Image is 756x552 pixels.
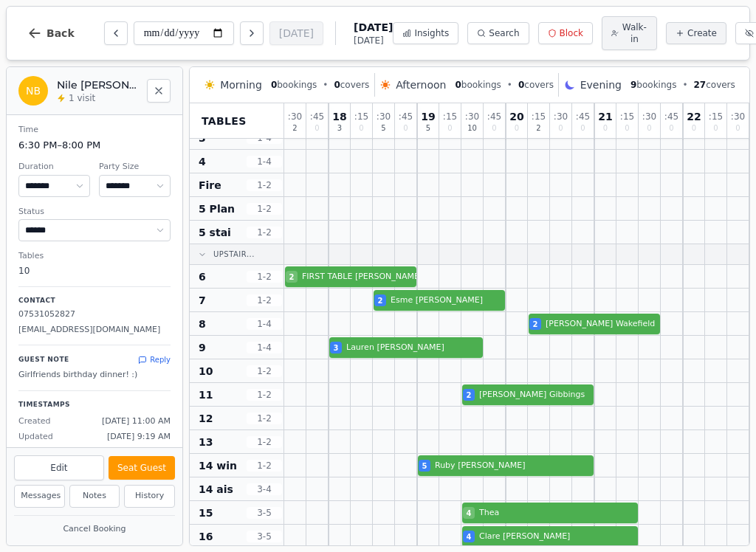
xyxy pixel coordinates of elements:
[669,125,673,132] span: 0
[247,531,282,542] span: 3 - 5
[213,249,255,260] span: Upstair...
[602,16,657,50] button: Walk-in
[492,125,496,132] span: 0
[138,354,171,365] button: Reply
[381,125,385,132] span: 5
[693,79,735,91] span: covers
[14,455,104,480] button: Edit
[18,138,171,153] dd: 6:30 PM – 8:00 PM
[18,264,171,277] dd: 10
[220,77,262,92] span: Morning
[202,114,247,128] span: Tables
[687,27,717,39] span: Create
[647,125,651,132] span: 0
[199,529,213,544] span: 16
[558,125,563,132] span: 0
[332,111,346,122] span: 18
[518,79,554,91] span: covers
[489,27,519,39] span: Search
[18,76,48,106] div: NB
[104,21,128,45] button: Previous day
[538,22,593,44] button: Block
[455,80,461,90] span: 0
[630,79,676,91] span: bookings
[18,400,171,410] p: Timestamps
[580,77,622,92] span: Evening
[487,112,501,121] span: : 45
[334,342,339,353] span: 3
[199,411,213,426] span: 12
[664,112,678,121] span: : 45
[603,125,608,132] span: 0
[467,390,472,401] span: 2
[199,387,213,402] span: 11
[247,271,282,283] span: 1 - 2
[199,178,221,193] span: Fire
[302,271,492,283] span: FIRST TABLE [PERSON_NAME] [PERSON_NAME]
[57,77,138,92] h2: Nile [PERSON_NAME]
[199,340,206,355] span: 9
[467,125,477,132] span: 10
[247,460,282,472] span: 1 - 2
[414,27,449,39] span: Insights
[18,250,171,263] dt: Tables
[693,80,706,90] span: 27
[107,431,171,444] span: [DATE] 9:19 AM
[247,365,282,377] span: 1 - 2
[247,203,282,215] span: 1 - 2
[199,225,231,240] span: 5 stai
[315,125,319,132] span: 0
[289,272,295,283] span: 2
[580,125,585,132] span: 0
[18,368,171,382] p: Girlfriends birthday dinner! :)
[709,112,723,121] span: : 15
[271,80,277,90] span: 0
[334,79,369,91] span: covers
[18,296,171,306] p: Contact
[18,308,171,321] p: 07531052827
[532,112,546,121] span: : 15
[421,111,435,122] span: 19
[576,112,590,121] span: : 45
[269,21,323,45] button: [DATE]
[247,227,282,238] span: 1 - 2
[337,125,342,132] span: 3
[247,389,282,401] span: 1 - 2
[393,22,458,44] button: Insights
[14,520,175,539] button: Cancel Booking
[666,22,726,44] button: Create
[554,112,568,121] span: : 30
[479,389,594,401] span: [PERSON_NAME] Gibbings
[630,80,636,90] span: 9
[396,77,446,92] span: Afternoon
[99,161,171,173] dt: Party Size
[735,125,740,132] span: 0
[124,485,175,508] button: History
[310,112,324,121] span: : 45
[620,112,634,121] span: : 15
[536,125,540,132] span: 2
[247,156,282,168] span: 1 - 4
[455,79,501,91] span: bookings
[199,458,237,473] span: 14 win
[18,124,171,137] dt: Time
[354,20,393,35] span: [DATE]
[199,154,206,169] span: 4
[247,436,282,448] span: 1 - 2
[199,364,213,379] span: 10
[515,125,519,132] span: 0
[447,125,452,132] span: 0
[435,460,594,472] span: Ruby [PERSON_NAME]
[533,319,538,330] span: 2
[682,79,687,91] span: •
[479,507,638,520] span: Thea
[403,125,408,132] span: 0
[18,415,51,428] span: Created
[359,125,363,132] span: 0
[47,28,75,38] span: Back
[18,161,90,173] dt: Duration
[247,179,282,191] span: 1 - 2
[292,125,297,132] span: 2
[560,27,583,39] span: Block
[731,112,745,121] span: : 30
